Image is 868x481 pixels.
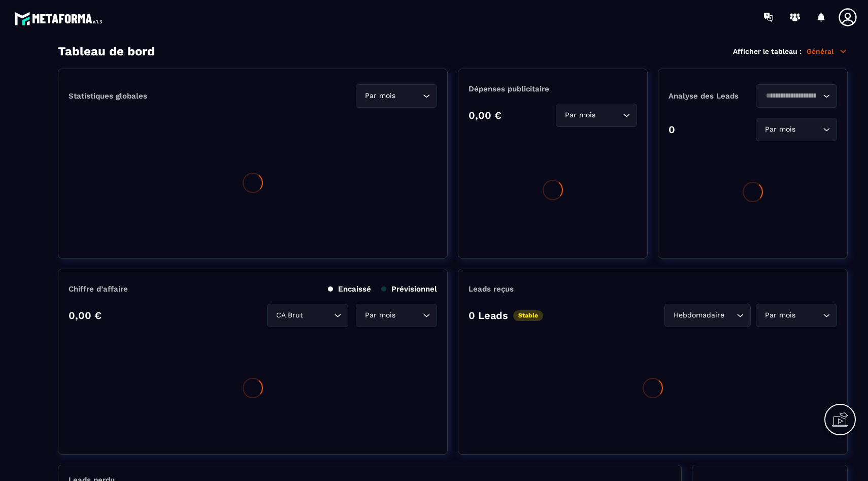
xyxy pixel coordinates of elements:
p: Prévisionnel [381,284,437,294]
p: 0 [669,123,675,136]
input: Search for option [726,310,734,321]
img: logo [14,9,106,28]
p: Afficher le tableau : [733,47,802,55]
span: CA Brut [274,310,305,321]
p: 0 Leads [469,309,508,322]
p: Général [807,47,848,56]
input: Search for option [397,90,420,102]
input: Search for option [762,90,820,102]
div: Search for option [756,118,837,141]
h3: Tableau de bord [58,44,155,58]
span: Hebdomadaire [671,310,726,321]
span: Par mois [562,110,597,121]
p: Stable [513,310,543,321]
span: Par mois [762,310,797,321]
input: Search for option [797,310,820,321]
div: Search for option [556,104,637,127]
p: Encaissé [328,284,371,294]
p: Leads reçus [469,284,514,294]
span: Par mois [362,90,397,102]
input: Search for option [597,110,620,121]
p: 0,00 € [469,109,502,121]
div: Search for option [756,304,837,327]
p: 0,00 € [69,309,102,322]
p: Dépenses publicitaire [469,84,637,93]
input: Search for option [397,310,420,321]
div: Search for option [664,304,751,327]
div: Search for option [756,84,837,108]
input: Search for option [305,310,331,321]
div: Search for option [267,304,348,327]
span: Par mois [762,124,797,135]
div: Search for option [356,304,437,327]
span: Par mois [362,310,397,321]
p: Chiffre d’affaire [69,284,128,294]
p: Statistiques globales [69,91,147,101]
div: Search for option [356,84,437,108]
input: Search for option [797,124,820,135]
p: Analyse des Leads [669,91,753,101]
